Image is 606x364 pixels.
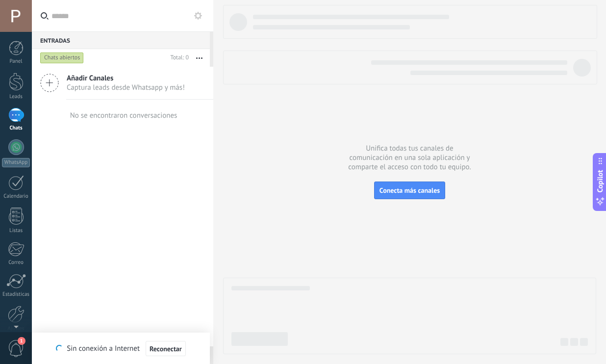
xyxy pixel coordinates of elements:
button: Reconectar [146,341,186,357]
div: Chats [2,125,30,131]
div: Leads [2,94,30,100]
span: 1 [18,337,25,345]
div: Calendario [2,193,30,200]
div: Sin conexión a Internet [56,340,185,357]
button: Conecta más canales [374,182,445,199]
div: Estadísticas [2,291,30,298]
div: WhatsApp [2,158,30,167]
div: Panel [2,58,30,65]
span: Reconectar [150,345,182,352]
button: Más [189,49,210,67]
div: Listas [2,228,30,234]
span: Conecta más canales [379,186,440,195]
div: Total: 0 [167,53,189,63]
div: Entradas [32,31,210,49]
span: Captura leads desde Whatsapp y más! [67,83,185,92]
div: Chats abiertos [40,52,84,64]
div: Correo [2,260,30,266]
div: No se encontraron conversaciones [70,111,177,120]
span: Copilot [595,170,605,193]
span: Añadir Canales [67,74,185,83]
